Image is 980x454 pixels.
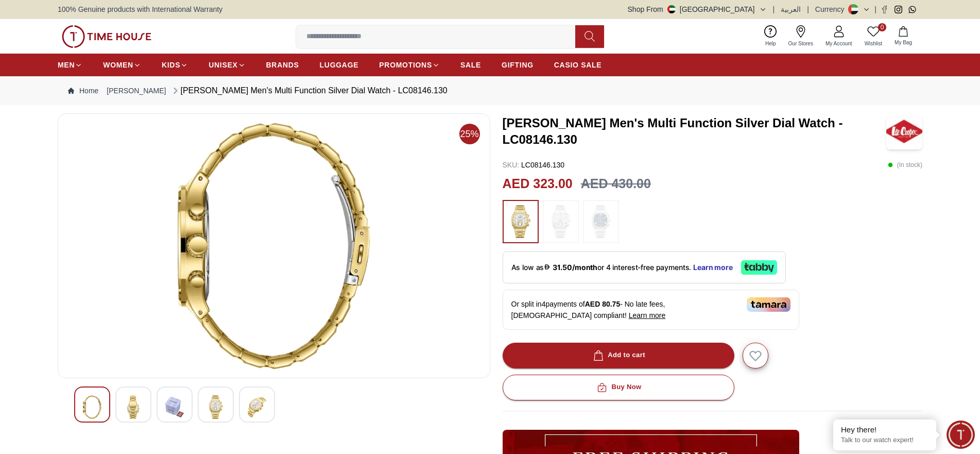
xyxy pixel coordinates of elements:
a: Home [68,86,98,96]
a: KIDS [162,56,188,74]
span: UNISEX [209,60,237,70]
span: My Bag [890,39,916,46]
a: WOMEN [103,56,141,74]
a: Help [759,23,782,49]
span: 0 [878,23,886,31]
span: GIFTING [502,60,534,70]
span: Our Stores [784,40,817,47]
img: United Arab Emirates [667,5,676,13]
a: GIFTING [502,56,534,74]
span: Wishlist [861,40,886,47]
a: [PERSON_NAME] [107,86,166,96]
a: Facebook [881,6,888,13]
span: LUGGAGE [320,60,359,70]
span: | [807,4,809,14]
button: My Bag [888,24,918,48]
a: Instagram [895,6,902,13]
a: LUGGAGE [320,56,359,74]
span: 100% Genuine products with International Warranty [58,4,222,14]
p: ( In stock ) [888,160,922,170]
img: Lee Cooper Men's Multi Function Silver Dial Watch - LC08146.130 [124,395,143,419]
img: ... [62,25,151,48]
img: ... [508,205,534,238]
img: Tamara [747,297,790,312]
div: Buy Now [595,381,641,393]
img: Lee Cooper Men's Multi Function Silver Dial Watch - LC08146.130 [207,395,225,419]
span: AED 80.75 [585,300,620,308]
p: Talk to our watch expert! [841,436,929,445]
span: 25% [459,124,480,144]
a: BRANDS [266,56,299,74]
img: Lee Cooper Men's Multi Function Silver Dial Watch - LC08146.130 [66,122,482,369]
span: | [773,4,775,14]
span: SALE [460,60,481,70]
nav: Breadcrumb [58,76,922,105]
div: Currency [815,4,849,14]
img: Lee Cooper Men's Multi Function Silver Dial Watch - LC08146.130 [83,395,101,419]
span: Learn more [629,311,666,320]
a: Whatsapp [908,6,916,13]
a: SALE [460,56,481,74]
a: CASIO SALE [554,56,602,74]
span: My Account [821,40,856,47]
div: Or split in 4 payments of - No late fees, [DEMOGRAPHIC_DATA] compliant! [503,290,799,330]
div: [PERSON_NAME] Men's Multi Function Silver Dial Watch - LC08146.130 [170,85,448,97]
span: KIDS [162,60,180,70]
img: Lee Cooper Men's Multi Function Silver Dial Watch - LC08146.130 [248,395,266,419]
h3: AED 430.00 [581,174,651,194]
div: Chat Widget [947,421,975,449]
a: PROMOTIONS [379,56,440,74]
span: MEN [58,60,75,70]
a: Our Stores [782,23,819,49]
button: Shop From[GEOGRAPHIC_DATA] [628,4,767,14]
h3: [PERSON_NAME] Men's Multi Function Silver Dial Watch - LC08146.130 [503,115,887,148]
span: CASIO SALE [554,60,602,70]
div: Add to cart [591,349,645,361]
img: Lee Cooper Men's Multi Function Silver Dial Watch - LC08146.130 [165,395,184,419]
span: PROMOTIONS [379,60,432,70]
a: UNISEX [209,56,245,74]
button: Add to cart [503,343,734,368]
button: Buy Now [503,375,734,400]
p: LC08146.130 [503,160,565,170]
h2: AED 323.00 [503,174,573,194]
button: العربية [781,4,801,14]
div: Hey there! [841,425,929,435]
span: WOMEN [103,60,133,70]
img: Lee Cooper Men's Multi Function Silver Dial Watch - LC08146.130 [886,113,922,149]
a: MEN [58,56,82,74]
a: 0Wishlist [858,23,888,49]
span: | [874,4,876,14]
span: Help [761,40,780,47]
img: ... [588,205,614,238]
img: ... [548,205,574,238]
span: BRANDS [266,60,299,70]
span: SKU : [503,161,520,169]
